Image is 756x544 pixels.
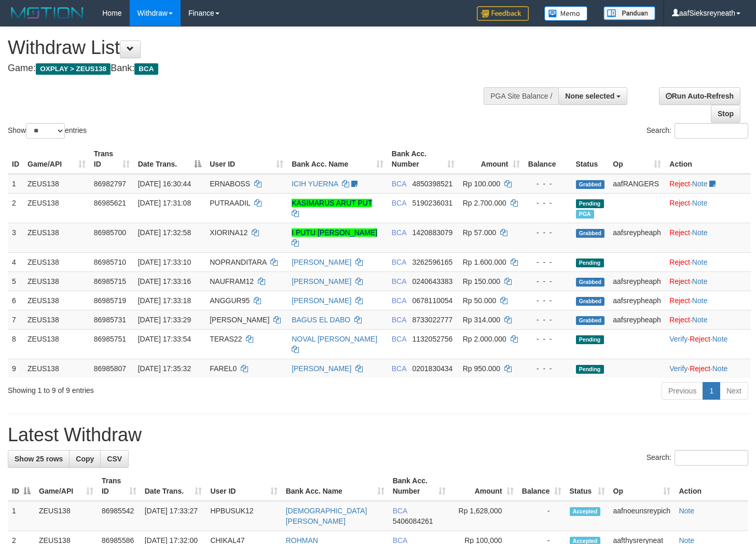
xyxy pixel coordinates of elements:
[572,144,609,174] th: Status
[692,316,708,324] a: Note
[528,227,568,238] div: - - -
[134,63,158,75] span: BCA
[8,144,23,174] th: ID
[206,501,281,531] td: HPBUSUK12
[138,199,191,207] span: [DATE] 17:31:08
[100,450,129,468] a: CSV
[692,277,708,285] a: Note
[8,291,23,310] td: 6
[36,63,111,75] span: OXPLAY > ZEUS138
[576,229,605,238] span: Grabbed
[98,501,141,531] td: 86985542
[692,199,708,207] a: Note
[8,471,35,501] th: ID: activate to sort column descending
[463,199,506,207] span: Rp 2.700.000
[669,180,690,188] a: Reject
[138,258,191,266] span: [DATE] 17:33:10
[576,335,604,344] span: Pending
[450,471,518,501] th: Amount: activate to sort column ascending
[669,364,688,373] a: Verify
[647,123,748,139] label: Search:
[558,87,627,105] button: None selected
[94,258,126,266] span: 86985710
[528,334,568,344] div: - - -
[675,471,748,501] th: Action
[23,359,90,378] td: ZEUS138
[463,180,500,188] span: Rp 100.000
[518,501,566,531] td: -
[23,329,90,359] td: ZEUS138
[659,87,740,105] a: Run Auto-Refresh
[412,258,452,266] span: Copy 3262596165 to clipboard
[665,252,751,271] td: ·
[210,364,237,373] span: FAREL0
[690,364,710,373] a: Reject
[23,310,90,329] td: ZEUS138
[665,291,751,310] td: ·
[528,363,568,374] div: - - -
[576,210,594,219] span: Marked by aafnoeunsreypich
[665,329,751,359] td: · ·
[484,87,558,105] div: PGA Site Balance /
[463,296,497,305] span: Rp 50.000
[647,450,748,466] label: Search:
[210,180,250,188] span: ERNABOSS
[412,277,452,285] span: Copy 0240643383 to clipboard
[8,193,23,223] td: 2
[692,258,708,266] a: Note
[35,501,98,531] td: ZEUS138
[8,501,35,531] td: 1
[107,455,122,463] span: CSV
[210,199,250,207] span: PUTRAADIL
[94,199,126,207] span: 86985621
[210,335,242,343] span: TERAS22
[518,471,566,501] th: Balance: activate to sort column ascending
[570,507,601,516] span: Accepted
[544,6,588,21] img: Button%20Memo.svg
[609,291,665,310] td: aafsreypheaph
[8,329,23,359] td: 8
[692,296,708,305] a: Note
[8,223,23,252] td: 3
[141,501,207,531] td: [DATE] 17:33:27
[205,144,287,174] th: User ID: activate to sort column ascending
[690,335,710,343] a: Reject
[23,174,90,194] td: ZEUS138
[392,180,406,188] span: BCA
[609,144,665,174] th: Op: activate to sort column ascending
[292,316,350,324] a: BAGUS EL DABO
[665,144,751,174] th: Action
[679,507,694,515] a: Note
[210,258,266,266] span: NOPRANDITARA
[576,278,605,287] span: Grabbed
[292,180,338,188] a: ICIH YUERNA
[412,228,452,237] span: Copy 1420883079 to clipboard
[565,92,614,100] span: None selected
[665,174,751,194] td: ·
[665,193,751,223] td: ·
[412,316,452,324] span: Copy 8733022777 to clipboard
[138,180,191,188] span: [DATE] 16:30:44
[463,228,497,237] span: Rp 57.000
[134,144,205,174] th: Date Trans.: activate to sort column descending
[524,144,572,174] th: Balance
[576,199,604,208] span: Pending
[459,144,524,174] th: Amount: activate to sort column ascending
[665,271,751,291] td: ·
[692,180,708,188] a: Note
[692,228,708,237] a: Note
[23,252,90,271] td: ZEUS138
[94,335,126,343] span: 86985751
[23,223,90,252] td: ZEUS138
[412,364,452,373] span: Copy 0201830434 to clipboard
[528,198,568,208] div: - - -
[528,295,568,306] div: - - -
[463,364,500,373] span: Rp 950.000
[292,258,351,266] a: [PERSON_NAME]
[94,228,126,237] span: 86985700
[292,296,351,305] a: [PERSON_NAME]
[662,382,703,400] a: Previous
[669,335,688,343] a: Verify
[576,259,604,267] span: Pending
[392,277,406,285] span: BCA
